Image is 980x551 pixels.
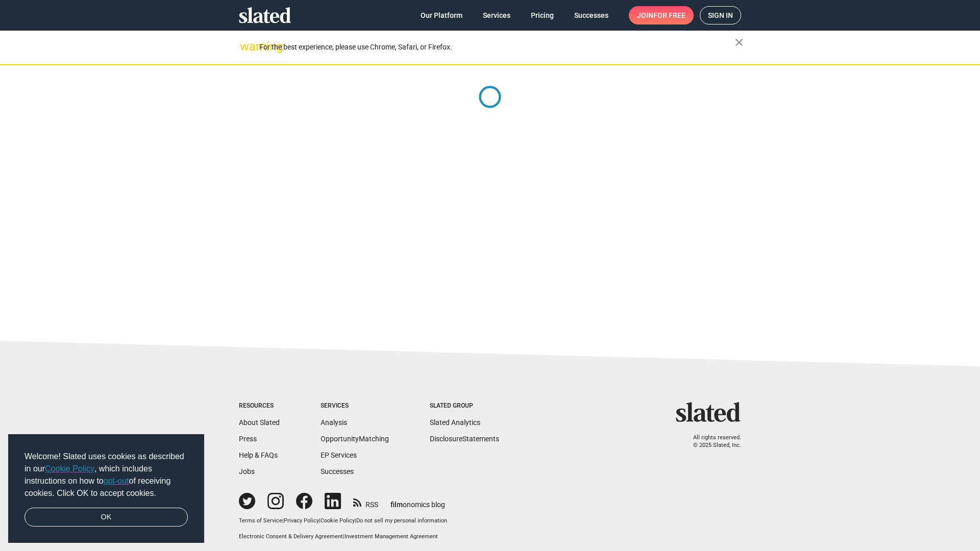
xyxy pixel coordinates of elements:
[708,7,733,24] span: Sign in
[239,517,282,524] a: Terms of Service
[566,6,617,24] a: Successes
[240,40,252,53] mat-icon: warning
[700,6,741,24] a: Sign in
[345,533,438,540] a: Investment Management Agreement
[483,6,510,24] span: Services
[259,40,735,54] div: For the best experience, please use Chrome, Safari, or Firefox.
[321,467,354,475] a: Successes
[353,494,378,510] a: RSS
[239,418,280,427] a: About Slated
[523,6,562,24] a: Pricing
[239,451,278,459] a: Help & FAQs
[390,500,403,509] span: film
[637,6,685,24] span: Join
[239,435,257,443] a: Press
[682,434,741,449] p: All rights reserved. © 2025 Slated, Inc.
[653,6,685,24] span: for free
[430,435,499,443] a: DisclosureStatements
[412,6,471,24] a: Our Platform
[531,6,554,24] span: Pricing
[421,6,462,24] span: Our Platform
[733,36,745,48] mat-icon: close
[104,477,129,485] a: opt-out
[430,418,480,427] a: Slated Analytics
[321,517,355,524] a: Cookie Policy
[343,533,345,540] span: |
[239,467,255,475] a: Jobs
[284,517,319,524] a: Privacy Policy
[390,492,445,510] a: filmonomics blog
[430,402,499,410] div: Slated Group
[355,517,356,524] span: |
[356,517,447,525] button: Do not sell my personal information
[239,533,343,540] a: Electronic Consent & Delivery Agreement
[321,418,347,427] a: Analysis
[8,434,204,543] div: cookieconsent
[321,451,357,459] a: EP Services
[321,435,389,443] a: OpportunityMatching
[475,6,519,24] a: Services
[239,402,280,410] div: Resources
[282,517,284,524] span: |
[45,464,94,473] a: Cookie Policy
[629,6,694,24] a: Joinfor free
[321,402,389,410] div: Services
[24,508,188,527] a: dismiss cookie message
[319,517,321,524] span: |
[574,6,608,24] span: Successes
[24,450,188,499] span: Welcome! Slated uses cookies as described in our , which includes instructions on how to of recei...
